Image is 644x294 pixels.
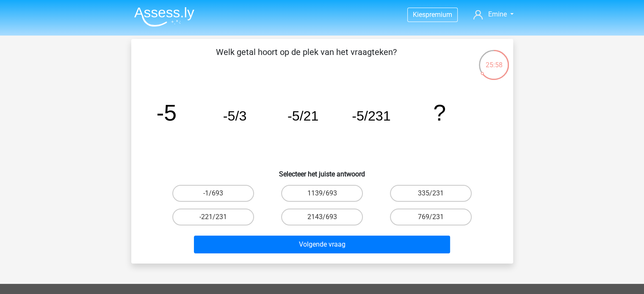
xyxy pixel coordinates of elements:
span: Emine [488,10,506,18]
label: 769/231 [390,209,472,225]
button: Volgende vraag [194,236,450,253]
label: -1/693 [172,185,254,202]
img: Assessly [134,7,194,27]
label: 1139/693 [281,185,363,202]
label: 335/231 [390,185,472,202]
tspan: -5/21 [287,108,318,124]
tspan: -5/231 [352,108,390,124]
span: Kies [413,11,426,19]
p: Welk getal hoort op de plek van het vraagteken? [145,46,468,71]
span: premium [426,11,452,19]
label: 2143/693 [281,209,363,225]
label: -221/231 [172,209,254,225]
tspan: ? [433,100,446,125]
a: Kiespremium [408,9,457,20]
h6: Selecteer het juiste antwoord [145,163,500,178]
a: Emine [470,9,517,19]
tspan: -5 [156,100,177,125]
tspan: -5/3 [223,108,246,124]
div: 25:58 [478,49,510,70]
